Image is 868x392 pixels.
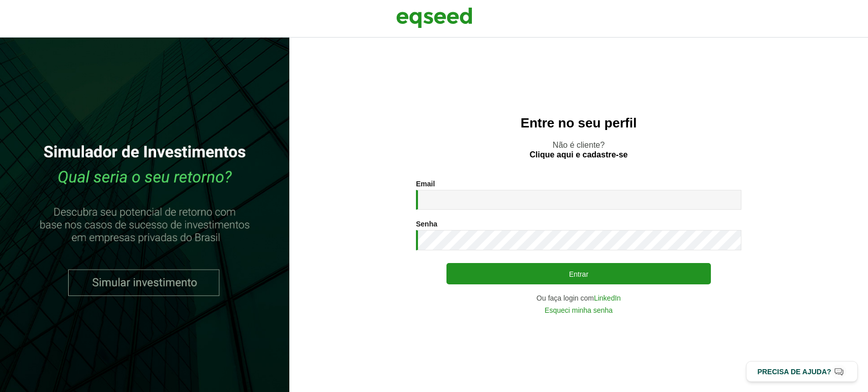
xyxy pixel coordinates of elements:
label: Senha [416,220,437,227]
a: Clique aqui e cadastre-se [530,151,628,159]
label: Email [416,180,435,187]
a: LinkedIn [594,295,621,302]
img: EqSeed Logo [396,5,472,30]
div: Ou faça login com [416,295,741,302]
p: Não é cliente? [310,140,848,159]
button: Entrar [446,263,711,284]
h2: Entre no seu perfil [310,116,848,130]
a: Esqueci minha senha [545,307,613,314]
